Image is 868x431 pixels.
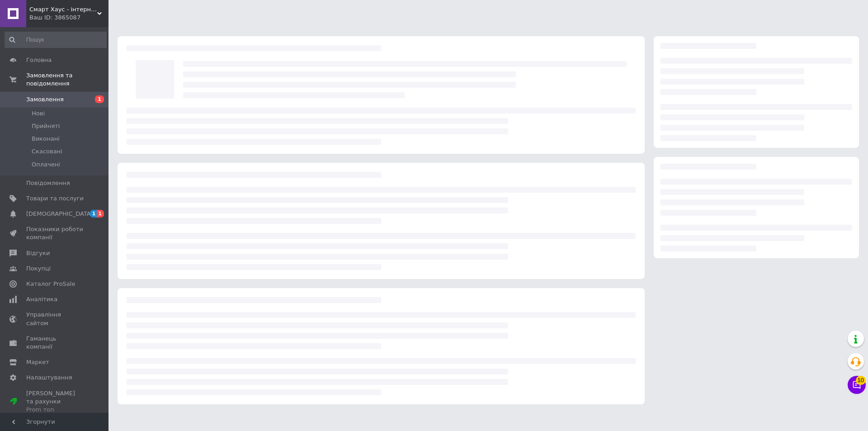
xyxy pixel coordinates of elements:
[26,71,108,88] span: Замовлення та повідомлення
[90,210,97,218] span: 1
[26,358,49,366] span: Маркет
[26,56,52,64] span: Головна
[26,95,64,104] span: Замовлення
[26,210,93,218] span: [DEMOGRAPHIC_DATA]
[32,122,60,130] span: Прийняті
[848,376,866,394] button: Чат з покупцем10
[32,109,45,118] span: Нові
[26,311,84,327] span: Управління сайтом
[26,374,72,382] span: Налаштування
[26,389,84,414] span: [PERSON_NAME] та рахунки
[26,280,75,288] span: Каталог ProSale
[29,14,108,22] div: Ваш ID: 3865087
[95,95,104,103] span: 1
[26,194,84,203] span: Товари та послуги
[26,335,84,351] span: Гаманець компанії
[856,376,866,385] span: 10
[26,249,50,257] span: Відгуки
[32,161,60,169] span: Оплачені
[32,135,60,143] span: Виконані
[97,210,104,218] span: 1
[5,32,107,48] input: Пошук
[26,265,51,273] span: Покупці
[32,147,62,156] span: Скасовані
[26,179,70,187] span: Повідомлення
[26,406,84,414] div: Prom топ
[29,5,97,14] span: Смарт Хаус - інтернет магазин електроніки
[26,295,57,303] span: Аналітика
[26,225,84,242] span: Показники роботи компанії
